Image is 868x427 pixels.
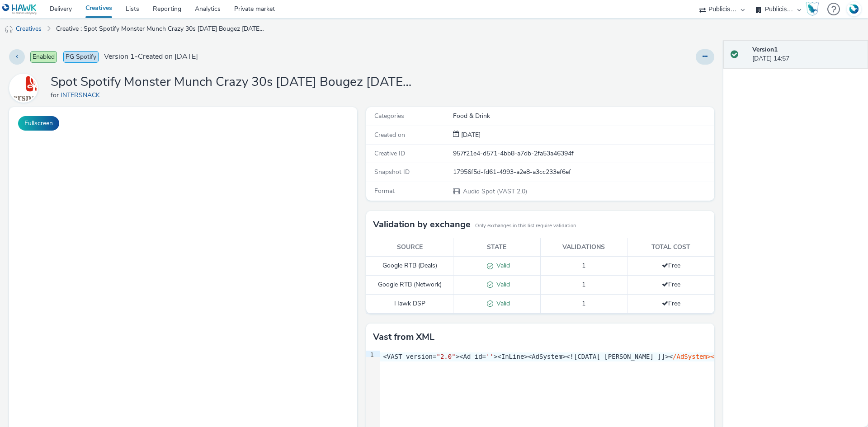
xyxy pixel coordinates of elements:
img: Hawk Academy [806,2,819,16]
span: [DATE] [459,131,481,139]
span: 1 [582,299,585,308]
span: for [51,91,61,99]
span: Snapshot ID [374,168,410,176]
th: Source [366,238,453,257]
a: Creative : Spot Spotify Monster Munch Crazy 30s [DATE] Bougez [DATE]_Spotify [52,18,269,40]
a: INTERSNACK [9,84,42,92]
button: Fullscreen [18,116,59,131]
td: Google RTB (Network) [366,276,453,295]
span: Categories [374,112,404,120]
img: Account FR [847,2,861,16]
strong: Version 1 [752,45,778,54]
span: 1 [582,261,585,270]
span: Free [662,261,680,270]
span: Valid [493,299,510,308]
div: 1 [366,351,375,357]
span: '' [486,353,494,360]
span: /AdSystem><AdTitle><![CDATA[ Test_Hawk ]]></ [673,353,840,360]
div: 17956f5d-fd61-4993-a2e8-a3cc233ef6ef [453,168,713,177]
img: INTERSNACK [10,75,37,101]
div: [DATE] 14:57 [752,45,861,64]
span: Format [374,187,395,195]
th: Total cost [627,238,715,257]
span: PG Spotify [63,51,99,63]
th: Validations [540,238,627,257]
span: Audio Spot (VAST 2.0) [462,187,527,196]
div: Creation 19 September 2025, 14:57 [459,131,481,140]
span: Valid [493,261,510,270]
span: Creative ID [374,149,405,158]
span: Created on [374,131,405,139]
img: audio [5,25,14,34]
td: Hawk DSP [366,294,453,313]
h3: Vast from XML [373,330,434,344]
span: Enabled [30,51,57,63]
span: 1 [582,280,585,289]
small: Only exchanges in this list require validation [475,222,576,230]
a: Hawk Academy [806,2,823,16]
div: 957f21e4-d571-4bb8-a7db-2fa53a46394f [453,149,713,158]
th: State [453,238,541,257]
span: Free [662,299,680,308]
td: Google RTB (Deals) [366,257,453,276]
span: Version 1 - Created on [DATE] [104,52,198,62]
div: Food & Drink [453,112,713,121]
h3: Validation by exchange [373,218,471,231]
a: INTERSNACK [61,91,104,99]
span: "2.0" [436,353,455,360]
img: undefined Logo [2,4,37,15]
span: Valid [493,280,510,289]
h1: Spot Spotify Monster Munch Crazy 30s [DATE] Bougez [DATE]_Spotify [51,74,412,91]
span: Free [662,280,680,289]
